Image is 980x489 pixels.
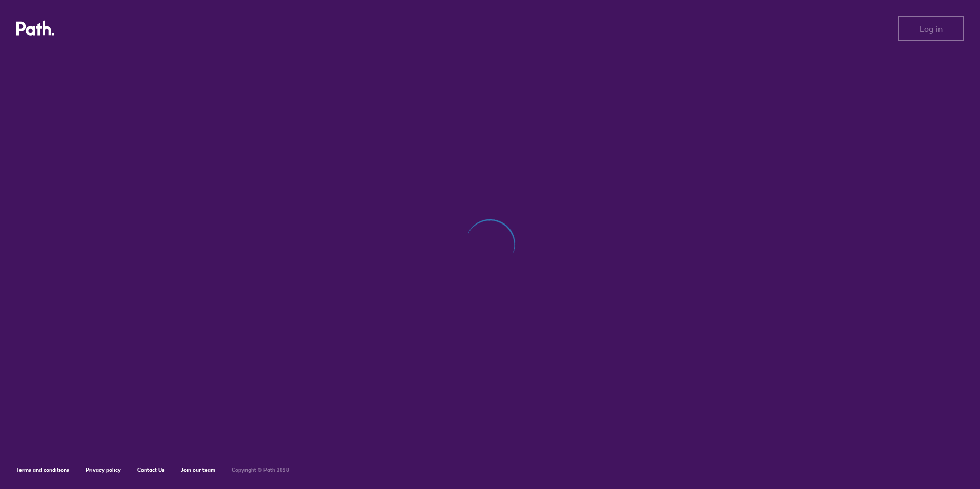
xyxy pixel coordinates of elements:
[898,16,964,41] button: Log in
[181,466,215,473] a: Join our team
[137,466,165,473] a: Contact Us
[232,467,289,473] h6: Copyright © Path 2018
[86,466,121,473] a: Privacy policy
[920,24,943,33] span: Log in
[16,466,69,473] a: Terms and conditions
